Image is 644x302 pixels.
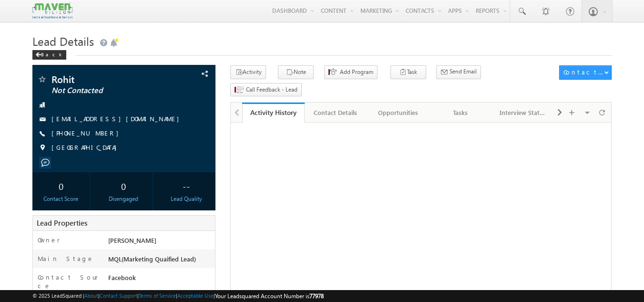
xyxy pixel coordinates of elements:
[242,103,305,123] a: Activity History
[437,107,483,118] div: Tasks
[324,65,378,79] button: Add Program
[160,195,213,203] div: Lead Quality
[51,143,122,153] span: [GEOGRAPHIC_DATA]
[450,67,477,76] span: Send Email
[84,292,98,299] a: About
[38,254,94,263] label: Main Stage
[230,65,266,79] button: Activity
[51,74,164,84] span: Rohit
[35,195,88,203] div: Contact Score
[563,68,604,76] div: Contact Actions
[38,273,99,290] label: Contact Source
[100,292,137,299] a: Contact Support
[312,107,358,118] div: Contact Details
[32,50,66,60] div: Back
[215,292,324,300] span: Your Leadsquared Account Number is
[32,50,71,58] a: Back
[97,195,150,203] div: Disengaged
[51,129,123,138] span: [PHONE_NUMBER]
[340,68,373,76] span: Add Program
[32,292,324,301] span: © 2025 LeadSquared | | | | |
[37,218,87,228] span: Lead Properties
[500,107,546,118] div: Interview Status
[106,273,215,286] div: Facebook
[51,86,164,95] span: Not Contacted
[429,103,492,123] a: Tasks
[249,108,297,117] div: Activity History
[108,236,156,244] span: [PERSON_NAME]
[390,65,426,79] button: Task
[139,292,176,299] a: Terms of Service
[309,292,324,300] span: 77978
[97,177,150,195] div: 0
[160,177,213,195] div: --
[278,65,314,79] button: Note
[492,103,554,123] a: Interview Status
[32,2,72,19] img: Custom Logo
[230,83,302,97] button: Call Feedback - Lead
[375,107,421,118] div: Opportunities
[38,236,60,244] label: Owner
[436,65,481,79] button: Send Email
[246,85,297,94] span: Call Feedback - Lead
[559,65,612,80] button: Contact Actions
[35,177,88,195] div: 0
[177,292,214,299] a: Acceptable Use
[367,103,429,123] a: Opportunities
[305,103,367,123] a: Contact Details
[32,33,94,49] span: Lead Details
[106,254,215,268] div: MQL(Marketing Quaified Lead)
[51,115,184,123] a: [EMAIL_ADDRESS][DOMAIN_NAME]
